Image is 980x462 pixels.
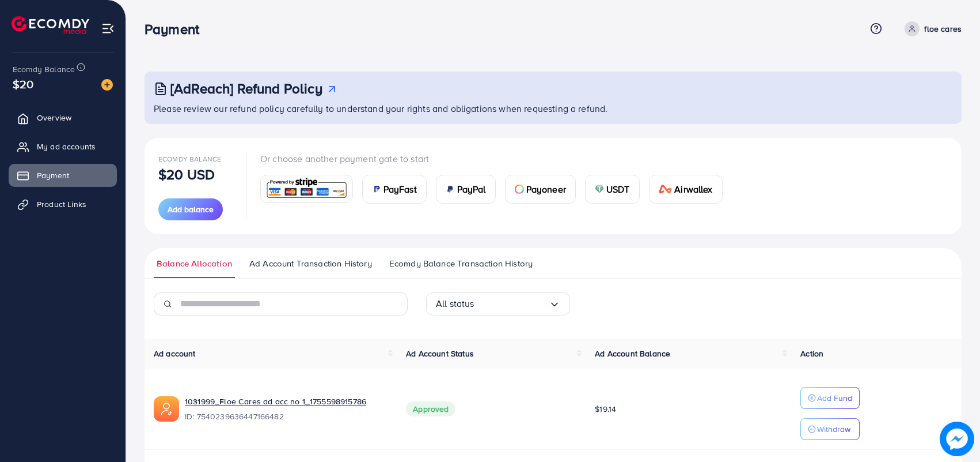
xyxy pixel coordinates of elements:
[260,175,353,203] a: card
[9,135,117,158] a: My ad accounts
[158,198,223,220] button: Add balance
[185,396,366,407] a: 1031999_Floe Cares ad acc no 1_1755598915786
[406,348,474,359] span: Ad Account Status
[9,164,117,187] a: Payment
[436,295,474,313] span: All status
[817,391,852,405] p: Add Fund
[595,185,604,194] img: card
[154,102,955,115] p: Please review our refund policy carefully to understand your rights and obligations when requesti...
[515,185,524,194] img: card
[924,22,962,36] p: floe cares
[436,175,496,204] a: cardPayPal
[9,193,117,216] a: Product Links
[940,422,974,456] img: image
[595,348,670,359] span: Ad Account Balance
[9,106,117,129] a: Overview
[446,185,455,194] img: card
[372,185,381,194] img: card
[13,63,75,75] span: Ecomdy Balance
[817,422,850,436] p: Withdraw
[900,21,962,36] a: floe cares
[12,16,89,34] img: logo
[526,182,566,196] span: Payoneer
[154,396,179,422] img: ic-ads-acc.e4c84228.svg
[474,295,549,313] input: Search for option
[157,257,232,270] span: Balance Allocation
[13,76,33,92] span: $20
[145,21,208,37] h3: Payment
[185,411,388,422] span: ID: 7540239636447166482
[800,348,823,359] span: Action
[264,176,349,201] img: card
[260,152,732,166] p: Or choose another payment gate to start
[37,198,86,210] span: Product Links
[101,79,113,91] img: image
[37,141,96,152] span: My ad accounts
[37,112,71,123] span: Overview
[168,204,214,215] span: Add balance
[585,175,640,204] a: cardUSDT
[389,257,533,270] span: Ecomdy Balance Transaction History
[37,170,69,181] span: Payment
[659,185,673,194] img: card
[426,292,570,315] div: Search for option
[154,348,196,359] span: Ad account
[249,257,372,270] span: Ad Account Transaction History
[383,182,417,196] span: PayFast
[800,387,860,409] button: Add Fund
[101,22,115,35] img: menu
[170,80,322,97] h3: [AdReach] Refund Policy
[158,167,215,181] p: $20 USD
[649,175,723,204] a: cardAirwallex
[800,418,860,440] button: Withdraw
[595,403,616,415] span: $19.14
[362,175,427,204] a: cardPayFast
[674,182,712,196] span: Airwallex
[505,175,576,204] a: cardPayoneer
[457,182,486,196] span: PayPal
[185,396,388,422] div: <span class='underline'>1031999_Floe Cares ad acc no 1_1755598915786</span></br>7540239636447166482
[158,154,221,164] span: Ecomdy Balance
[406,401,455,416] span: Approved
[606,182,630,196] span: USDT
